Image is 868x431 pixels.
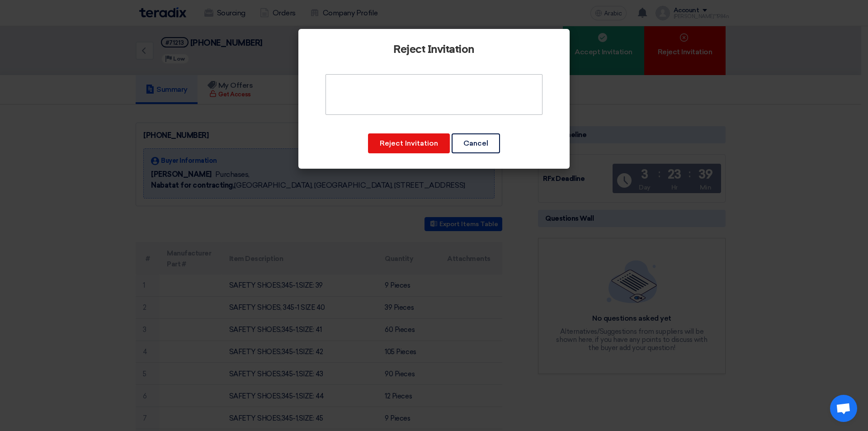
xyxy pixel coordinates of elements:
button: Cancel [452,133,500,153]
font: Reject Invitation [380,139,438,147]
font: Cancel [463,139,488,147]
a: Open chat [830,395,857,422]
font: Reject Invitation [393,44,475,55]
button: Reject Invitation [368,133,450,153]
